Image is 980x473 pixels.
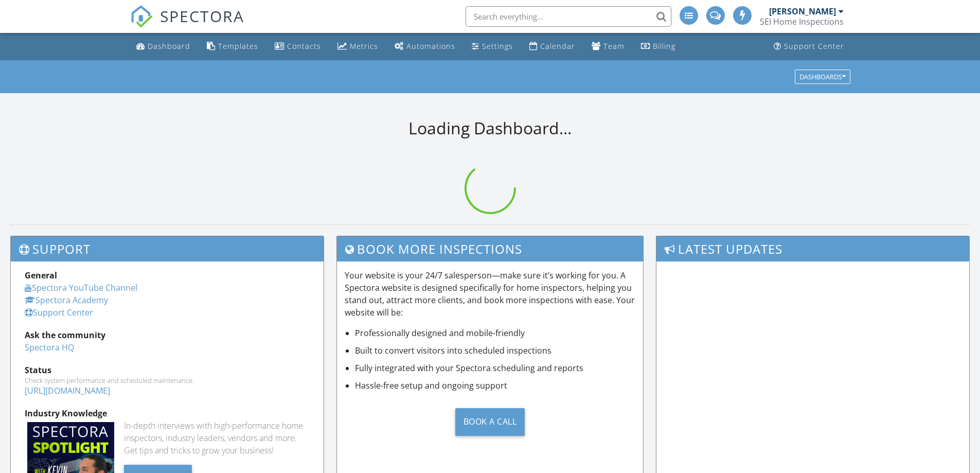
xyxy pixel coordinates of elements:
a: Team [587,37,629,56]
a: Dashboard [132,37,194,56]
div: Status [25,364,310,376]
div: Team [603,41,625,51]
div: In-depth interviews with high-performance home inspectors, industry leaders, vendors and more. Ge... [124,419,310,457]
div: SEI Home Inspections [760,16,844,27]
input: Search everything... [466,6,671,27]
li: Fully integrated with your Spectora scheduling and reports [355,362,636,374]
li: Hassle-free setup and ongoing support [355,379,636,392]
a: Contacts [271,37,325,56]
a: Support Center [25,307,93,318]
h3: Latest Updates [656,236,969,261]
a: Book a Call [345,400,636,444]
div: Metrics [350,41,378,51]
a: [URL][DOMAIN_NAME] [25,385,110,396]
img: The Best Home Inspection Software - Spectora [130,5,153,28]
div: Dashboards [799,73,846,80]
div: Settings [482,41,513,51]
div: Contacts [287,41,321,51]
a: Spectora YouTube Channel [25,282,137,293]
a: Templates [203,37,262,56]
div: Ask the community [25,329,310,341]
a: Metrics [333,37,382,56]
li: Built to convert visitors into scheduled inspections [355,344,636,357]
div: Support Center [784,41,844,51]
a: Automations (Basic) [390,37,459,56]
a: Spectora Academy [25,294,108,306]
div: Automations [406,41,455,51]
div: Check system performance and scheduled maintenance. [25,376,310,384]
div: Templates [218,41,258,51]
div: Calendar [540,41,575,51]
a: Billing [637,37,680,56]
a: Spectora HQ [25,342,74,353]
span: SPECTORA [160,5,244,27]
a: Calendar [525,37,579,56]
div: [PERSON_NAME] [769,6,836,16]
div: Industry Knowledge [25,407,310,419]
div: Dashboard [148,41,190,51]
h3: Book More Inspections [337,236,644,261]
div: Book a Call [455,408,525,436]
div: Billing [653,41,675,51]
h3: Support [11,236,324,261]
a: Support Center [770,37,848,56]
button: Dashboards [795,69,850,84]
p: Your website is your 24/7 salesperson—make sure it’s working for you. A Spectora website is desig... [345,269,636,319]
a: SPECTORA [130,14,244,36]
a: Settings [468,37,517,56]
li: Professionally designed and mobile-friendly [355,327,636,339]
strong: General [25,270,57,281]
